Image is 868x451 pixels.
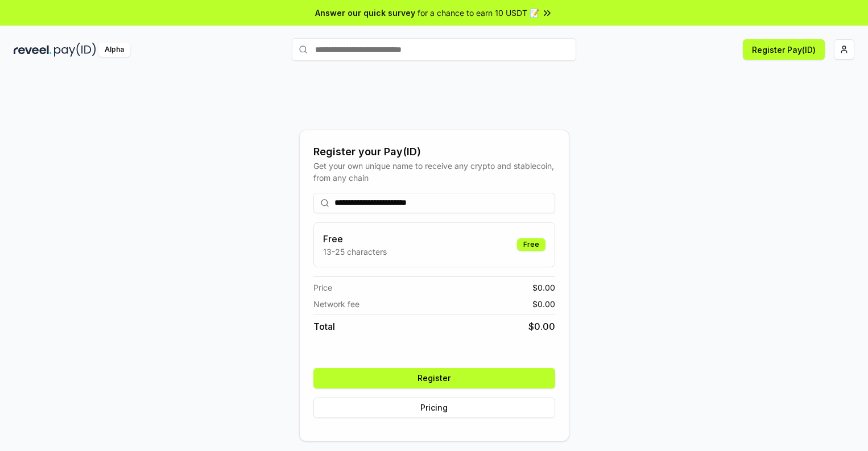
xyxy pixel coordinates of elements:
[313,398,555,418] button: Pricing
[54,43,96,57] img: pay_id
[313,368,555,388] button: Register
[517,238,545,251] div: Free
[743,39,825,60] button: Register Pay(ID)
[98,43,130,57] div: Alpha
[14,43,52,57] img: reveel_dark
[528,320,555,333] span: $ 0.00
[313,144,555,160] div: Register your Pay(ID)
[313,298,359,310] span: Network fee
[313,160,555,184] div: Get your own unique name to receive any crypto and stablecoin, from any chain
[532,282,555,293] span: $ 0.00
[418,7,539,19] span: for a chance to earn 10 USDT 📝
[323,246,387,258] p: 13-25 characters
[323,232,387,246] h3: Free
[315,7,415,19] span: Answer our quick survey
[313,282,332,293] span: Price
[532,298,555,310] span: $ 0.00
[313,320,335,333] span: Total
